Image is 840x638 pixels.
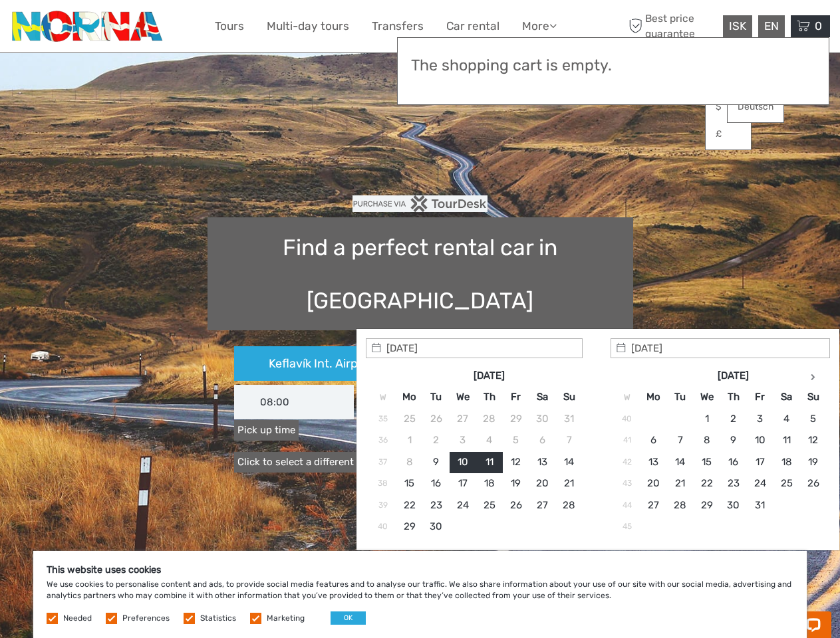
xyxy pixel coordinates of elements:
td: 9 [720,430,747,451]
td: 12 [503,451,529,473]
td: 14 [667,451,694,473]
td: 22 [396,494,423,516]
td: 9 [423,451,450,473]
th: Th [720,387,747,408]
div: We use cookies to personalise content and ads, to provide social media features and to analyse ou... [33,551,807,638]
td: 25 [773,473,800,494]
input: Pick up time [234,385,354,419]
td: 38 [370,473,396,494]
span: Keflavík Int. Airport [269,356,374,371]
td: 20 [640,473,667,494]
td: 29 [503,408,529,429]
td: 14 [556,451,583,473]
th: Sa [773,387,800,408]
td: 36 [370,430,396,451]
span: ISK [729,19,746,33]
td: 31 [747,494,773,516]
td: 24 [450,494,476,516]
td: 31 [556,408,583,429]
td: 40 [614,408,640,429]
th: Fr [503,387,529,408]
td: 27 [640,494,667,516]
img: PurchaseViaTourDesk.png [352,195,488,212]
td: 29 [694,494,720,516]
td: 17 [450,473,476,494]
td: 43 [614,473,640,494]
a: Tours [215,17,244,36]
td: 28 [476,408,503,429]
td: 37 [370,451,396,473]
td: 10 [450,451,476,473]
td: 20 [529,473,556,494]
td: 7 [667,430,694,451]
a: More [522,17,557,36]
h5: This website uses cookies [47,564,793,576]
th: [DATE] [423,366,556,387]
td: 22 [694,473,720,494]
label: Marketing [267,613,305,624]
td: 28 [667,494,694,516]
td: 13 [529,451,556,473]
a: Deutsch [728,95,783,119]
td: 30 [720,494,747,516]
td: 16 [423,473,450,494]
th: Mo [640,387,667,408]
td: 24 [747,473,773,494]
button: Keflavík Int. Airport [234,346,420,381]
a: £ [706,122,751,146]
td: 5 [800,408,827,429]
p: Chat now [19,23,150,34]
td: 6 [640,430,667,451]
td: 39 [370,494,396,516]
th: We [694,387,720,408]
td: 13 [640,451,667,473]
td: 21 [556,473,583,494]
th: Su [800,387,827,408]
button: OK [331,611,366,625]
span: Best price guarantee [625,11,720,41]
label: Statistics [200,613,236,624]
td: 19 [800,451,827,473]
td: 29 [396,516,423,537]
td: 45 [614,516,640,537]
td: 44 [614,494,640,516]
th: Tu [667,387,694,408]
td: 3 [450,430,476,451]
th: Su [556,387,583,408]
label: Preferences [122,613,170,624]
td: 30 [423,516,450,537]
td: 10 [747,430,773,451]
div: EN [758,15,785,37]
td: 40 [370,516,396,537]
td: 26 [423,408,450,429]
td: 17 [747,451,773,473]
td: 27 [450,408,476,429]
td: 11 [476,451,503,473]
td: 1 [396,430,423,451]
td: 19 [503,473,529,494]
td: 35 [370,408,396,429]
td: 16 [720,451,747,473]
td: 18 [773,451,800,473]
td: 2 [720,408,747,429]
a: Click to select a different drop off place [234,452,424,473]
img: 3202-b9b3bc54-fa5a-4c2d-a914-9444aec66679_logo_small.png [10,10,166,43]
td: 21 [667,473,694,494]
td: 23 [720,473,747,494]
h1: Find a perfect rental car in [GEOGRAPHIC_DATA] [208,217,633,330]
th: W [370,387,396,408]
td: 4 [773,408,800,429]
td: 26 [503,494,529,516]
td: 1 [694,408,720,429]
td: 15 [396,473,423,494]
th: Sa [529,387,556,408]
a: Multi-day tours [267,17,349,36]
td: 11 [773,430,800,451]
td: 8 [396,451,423,473]
td: 7 [556,430,583,451]
td: 30 [529,408,556,429]
td: 2 [423,430,450,451]
td: 27 [529,494,556,516]
td: 26 [800,473,827,494]
td: 18 [476,473,503,494]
